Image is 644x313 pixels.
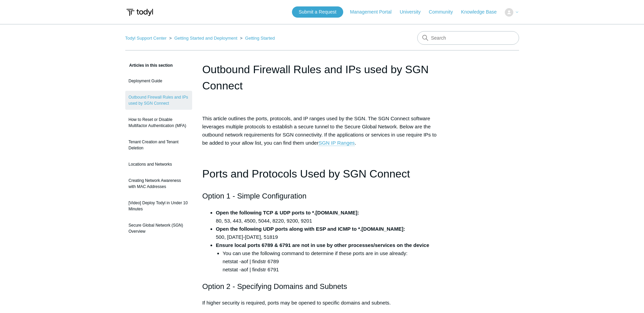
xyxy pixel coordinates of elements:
input: Search [417,31,519,45]
a: SGN IP Ranges [318,140,354,146]
a: Tenant Creation and Tenant Deletion [125,135,192,154]
p: If higher security is required, ports may be opened to specific domains and subnets. [202,299,442,307]
a: [Video] Deploy Todyl in Under 10 Minutes [125,196,192,215]
a: Locations and Networks [125,158,192,171]
span: Articles in this section [125,63,173,68]
a: Management Portal [350,8,398,16]
a: Knowledge Base [461,8,503,16]
a: Community [429,8,460,16]
h2: Option 2 - Specifying Domains and Subnets [202,280,442,292]
a: Getting Started [245,36,275,41]
a: Submit a Request [292,6,343,18]
li: Todyl Support Center [125,36,168,41]
a: Creating Network Awareness with MAC Addresses [125,174,192,193]
li: 80, 53, 443, 4500, 5044, 8220, 9200, 9201 [216,209,442,225]
a: Deployment Guide [125,75,192,87]
a: Todyl Support Center [125,36,167,41]
strong: Ensure local ports 6789 & 6791 are not in use by other processes/services on the device [216,242,429,248]
img: Todyl Support Center Help Center home page [125,6,154,19]
a: Outbound Firewall Rules and IPs used by SGN Connect [125,91,192,110]
li: Getting Started and Deployment [168,36,239,41]
h2: Option 1 - Simple Configuration [202,190,442,202]
strong: Open the following TCP & UDP ports to *.[DOMAIN_NAME]: [216,210,359,215]
li: You can use the following command to determine if these ports are in use already: netstat -aof | ... [223,249,442,274]
a: Getting Started and Deployment [174,36,237,41]
a: Secure Global Network (SGN) Overview [125,219,192,238]
h1: Outbound Firewall Rules and IPs used by SGN Connect [202,61,442,94]
li: 500, [DATE]-[DATE], 51819 [216,225,442,241]
strong: Open the following UDP ports along with ESP and ICMP to *.[DOMAIN_NAME]: [216,226,405,232]
h1: Ports and Protocols Used by SGN Connect [202,165,442,183]
li: Getting Started [239,36,275,41]
span: This article outlines the ports, protocols, and IP ranges used by the SGN. The SGN Connect softwa... [202,116,437,146]
a: University [400,8,427,16]
a: How to Reset or Disable Multifactor Authentication (MFA) [125,113,192,132]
